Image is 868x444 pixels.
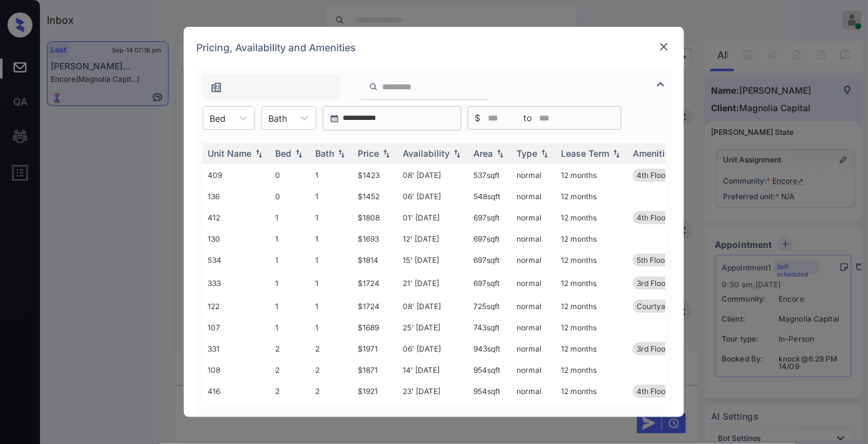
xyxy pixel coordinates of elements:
[468,187,512,206] td: 548 sqft
[512,403,556,426] td: normal
[353,187,398,206] td: $1452
[253,149,265,158] img: sorting
[310,380,353,403] td: 2
[353,229,398,249] td: $1693
[398,249,468,272] td: 15' [DATE]
[556,272,628,295] td: 12 months
[203,249,270,272] td: 534
[270,380,310,403] td: 2
[270,360,310,380] td: 2
[556,318,628,337] td: 12 months
[203,164,270,187] td: 409
[561,148,609,159] div: Lease Term
[654,77,669,92] img: icon-zuma
[556,403,628,426] td: 12 months
[203,360,270,380] td: 108
[556,187,628,206] td: 12 months
[353,403,398,426] td: $1986
[398,295,468,318] td: 08' [DATE]
[398,272,468,295] td: 21' [DATE]
[517,148,537,159] div: Type
[310,403,353,426] td: 2
[353,380,398,403] td: $1921
[203,187,270,206] td: 136
[610,149,623,158] img: sorting
[353,360,398,380] td: $1871
[310,187,353,206] td: 1
[398,318,468,337] td: 25' [DATE]
[512,249,556,272] td: normal
[270,337,310,360] td: 2
[353,295,398,318] td: $1724
[353,272,398,295] td: $1724
[353,206,398,229] td: $1808
[637,255,668,265] span: 5th Floor
[310,272,353,295] td: 1
[310,295,353,318] td: 1
[270,187,310,206] td: 0
[637,302,692,311] span: Courtyard view
[556,164,628,187] td: 12 months
[538,149,551,158] img: sorting
[637,344,669,353] span: 3rd Floor
[310,337,353,360] td: 2
[398,403,468,426] td: 08' [DATE]
[468,206,512,229] td: 697 sqft
[468,229,512,249] td: 697 sqft
[203,229,270,249] td: 130
[637,213,669,222] span: 4th Floor
[353,337,398,360] td: $1971
[512,229,556,249] td: normal
[398,229,468,249] td: 12' [DATE]
[270,249,310,272] td: 1
[270,295,310,318] td: 1
[270,229,310,249] td: 1
[270,206,310,229] td: 1
[275,148,291,159] div: Bed
[512,272,556,295] td: normal
[556,295,628,318] td: 12 months
[353,249,398,272] td: $1814
[398,164,468,187] td: 08' [DATE]
[512,318,556,337] td: normal
[203,295,270,318] td: 122
[293,149,305,158] img: sorting
[556,380,628,403] td: 12 months
[637,279,669,288] span: 3rd Floor
[203,337,270,360] td: 331
[556,206,628,229] td: 12 months
[353,164,398,187] td: $1423
[468,272,512,295] td: 697 sqft
[310,360,353,380] td: 2
[208,148,251,159] div: Unit Name
[556,249,628,272] td: 12 months
[203,403,270,426] td: 408
[512,380,556,403] td: normal
[398,206,468,229] td: 01' [DATE]
[398,360,468,380] td: 14' [DATE]
[468,403,512,426] td: 954 sqft
[358,148,379,159] div: Price
[468,295,512,318] td: 725 sqft
[451,149,463,158] img: sorting
[512,337,556,360] td: normal
[512,295,556,318] td: normal
[468,337,512,360] td: 943 sqft
[637,387,669,396] span: 4th Floor
[210,81,223,94] img: icon-zuma
[468,249,512,272] td: 697 sqft
[270,318,310,337] td: 1
[494,149,507,158] img: sorting
[512,187,556,206] td: normal
[524,111,532,125] span: to
[403,148,450,159] div: Availability
[310,229,353,249] td: 1
[556,360,628,380] td: 12 months
[184,27,684,68] div: Pricing, Availability and Amenities
[380,149,393,158] img: sorting
[270,164,310,187] td: 0
[203,318,270,337] td: 107
[310,318,353,337] td: 1
[203,380,270,403] td: 416
[633,148,675,159] div: Amenities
